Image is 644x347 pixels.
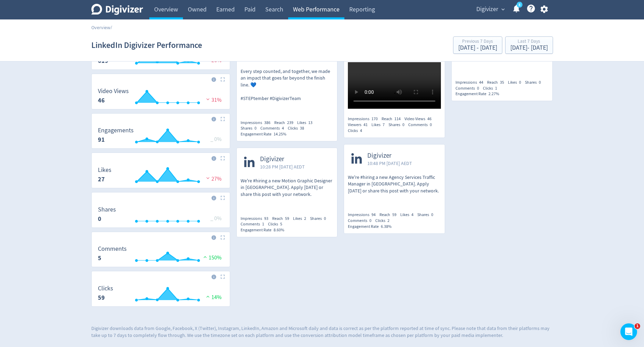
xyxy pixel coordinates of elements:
span: Digivizer [367,152,412,160]
div: Shares [417,212,437,218]
span: 170 [371,116,378,122]
span: 59 [392,212,396,217]
svg: Shares 0 [94,206,227,225]
span: 0 [477,85,479,91]
div: Engagement Rate [348,224,395,230]
span: _ 0% [210,215,221,222]
div: Viewers [348,122,371,128]
span: 0 [430,122,432,127]
div: Previous 7 Days [458,39,497,45]
img: Placeholder [220,117,225,121]
div: Impressions [348,116,382,122]
a: 5 [517,2,522,8]
span: 31% [204,97,221,104]
span: 44 [479,80,483,85]
span: 46 [427,116,432,122]
img: Placeholder [220,156,225,160]
span: 14% [204,294,221,301]
div: Likes [400,212,417,218]
dt: Engagements [98,126,134,134]
span: 27% [204,175,221,182]
span: 239 [287,120,293,125]
span: 0 [431,212,433,217]
dt: Likes [98,166,111,174]
span: 35 [500,80,504,85]
text: 5 [518,2,520,7]
p: We're #hiring a new Agency Services Traffic Manager in [GEOGRAPHIC_DATA]. Apply [DATE] or share t... [348,174,441,195]
span: / [110,24,112,31]
span: 0 [539,80,541,85]
span: 38 [300,125,304,131]
span: 59 [285,216,289,221]
div: Comments [455,85,483,91]
div: Comments [260,125,288,131]
span: 10:28 PM [DATE] AEDT [260,163,305,170]
div: Likes [293,216,310,222]
div: Engagement Rate [455,91,503,97]
span: 41 [363,122,368,127]
div: Clicks [288,125,308,131]
span: 1 [635,323,640,329]
strong: 5 [98,254,101,262]
div: Reach [272,216,293,222]
span: 5 [280,221,282,227]
div: Shares [525,80,545,85]
span: 1 [495,85,497,91]
a: Digivizer10:48 PM [DATE] AEDTWe're #hiring a new Agency Services Traffic Manager in [GEOGRAPHIC_D... [344,144,445,207]
div: [DATE] - [DATE] [510,45,548,51]
div: Reach [487,80,508,85]
img: Placeholder [220,77,225,82]
div: Clicks [483,85,501,91]
span: Digivizer [476,4,498,15]
p: Digivizer downloads data from Google, Facebook, X (Twitter), Instagram, LinkedIn, Amazon and Micr... [91,325,553,339]
span: 150% [202,254,221,261]
p: We're #hiring a new Motion Graphic Designer in [GEOGRAPHIC_DATA]. Apply [DATE] or share this post... [241,177,334,198]
div: Impressions [455,80,487,85]
svg: Likes 27 [94,167,227,185]
div: Comments [348,218,375,224]
span: 6.38% [381,224,392,229]
div: Comments [408,122,436,128]
img: positive-performance.svg [204,294,211,299]
span: 14.25% [274,131,286,137]
div: Last 7 Days [510,39,548,45]
span: 0 [519,80,521,85]
div: Reach [274,120,297,126]
strong: 91 [98,135,105,144]
svg: Video Views 46 [94,88,227,106]
span: 10:48 PM [DATE] AEDT [367,160,412,167]
div: Shares [310,216,330,222]
svg: Engagements 91 [94,127,227,146]
div: Likes [371,122,388,128]
span: 2.27% [488,91,499,97]
span: 7 [383,122,385,127]
span: 4 [360,128,362,133]
svg: Comments 5 [94,246,227,264]
img: Placeholder [220,196,225,200]
div: Impressions [241,216,272,222]
div: Engagement Rate [241,227,288,233]
img: positive-performance.svg [202,254,209,259]
div: Video Views [404,116,435,122]
div: Reach [379,212,400,218]
span: 114 [394,116,401,122]
span: 0 [369,218,371,223]
span: 2 [304,216,306,221]
button: Previous 7 Days[DATE] - [DATE] [453,36,502,54]
h1: LinkedIn Digivizer Performance [91,34,202,56]
dt: Video Views [98,87,129,95]
div: Comments [241,221,268,227]
dt: Comments [98,245,127,253]
strong: 59 [98,294,105,302]
a: Overview [91,24,110,31]
div: [DATE] - [DATE] [458,45,497,51]
span: 386 [264,120,270,125]
dt: Clicks [98,284,113,292]
span: 13 [308,120,312,125]
span: Digivizer [260,155,305,163]
span: 0 [324,216,326,221]
dt: Shares [98,206,116,214]
div: Clicks [348,128,366,134]
strong: 0 [98,215,101,223]
div: Shares [241,125,260,131]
